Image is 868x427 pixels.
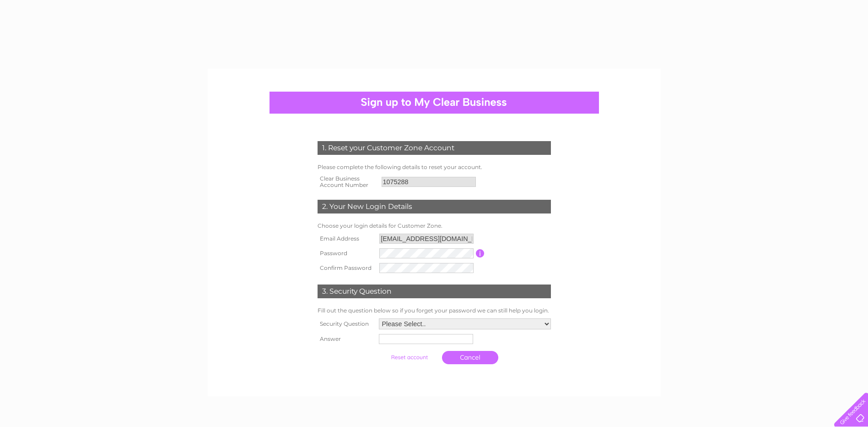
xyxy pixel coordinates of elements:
[318,285,551,298] div: 3. Security Question
[318,200,551,213] div: 2. Your New Login Details
[315,332,377,346] th: Answer
[315,316,377,332] th: Security Question
[381,351,437,364] input: Submit
[315,162,553,173] td: Please complete the following details to reset your account.
[315,173,379,191] th: Clear Business Account Number
[442,351,498,364] a: Cancel
[315,231,377,246] th: Email Address
[315,261,377,275] th: Confirm Password
[315,220,553,231] td: Choose your login details for Customer Zone.
[315,246,377,261] th: Password
[315,305,553,316] td: Fill out the question below so if you forget your password we can still help you login.
[476,249,485,257] input: Information
[318,141,551,155] div: 1. Reset your Customer Zone Account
